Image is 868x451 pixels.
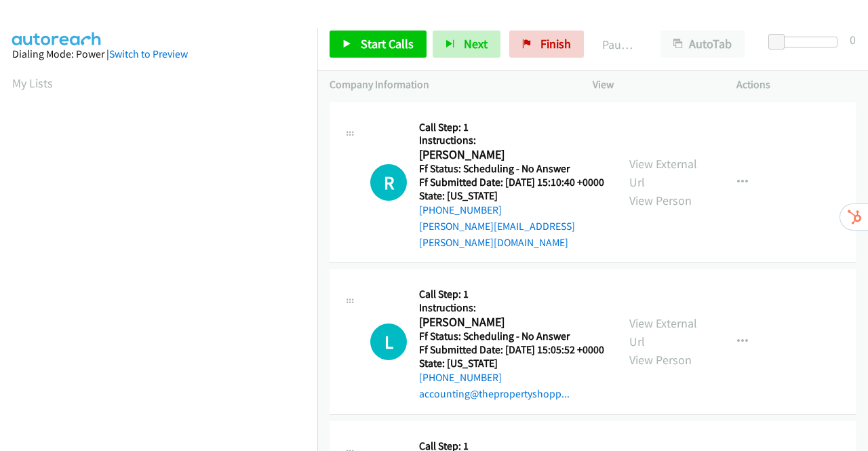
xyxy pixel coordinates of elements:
[419,330,604,343] h5: Ff Status: Scheduling - No Answer
[602,35,636,54] p: Paused
[540,36,571,52] span: Finish
[464,36,488,52] span: Next
[419,220,575,249] a: [PERSON_NAME][EMAIL_ADDRESS][PERSON_NAME][DOMAIN_NAME]
[419,357,604,370] h5: State: [US_STATE]
[419,162,605,176] h5: Ff Status: Scheduling - No Answer
[629,315,697,349] a: View External Url
[330,77,568,93] p: Company Information
[509,31,584,58] a: Finish
[419,189,605,203] h5: State: [US_STATE]
[12,75,53,91] a: My Lists
[419,203,502,216] a: [PHONE_NUMBER]
[370,164,407,201] div: The call is yet to be attempted
[419,315,600,330] h2: [PERSON_NAME]
[361,36,414,52] span: Start Calls
[629,156,697,190] a: View External Url
[433,31,500,58] button: Next
[419,343,604,357] h5: Ff Submitted Date: [DATE] 15:05:52 +0000
[419,176,605,189] h5: Ff Submitted Date: [DATE] 15:10:40 +0000
[419,288,604,301] h5: Call Step: 1
[330,31,427,58] a: Start Calls
[419,371,502,384] a: [PHONE_NUMBER]
[12,46,305,62] div: Dialing Mode: Power |
[775,37,837,47] div: Delay between calls (in seconds)
[593,77,712,93] p: View
[629,193,692,208] a: View Person
[370,323,407,360] div: The call is yet to be attempted
[370,323,407,360] h1: L
[419,301,604,315] h5: Instructions:
[629,352,692,368] a: View Person
[419,121,605,134] h5: Call Step: 1
[109,47,188,60] a: Switch to Preview
[370,164,407,201] h1: R
[660,31,745,58] button: AutoTab
[736,77,856,93] p: Actions
[850,31,856,49] div: 0
[419,387,570,400] a: accounting@thepropertyshopp...
[419,134,605,147] h5: Instructions:
[419,147,600,163] h2: [PERSON_NAME]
